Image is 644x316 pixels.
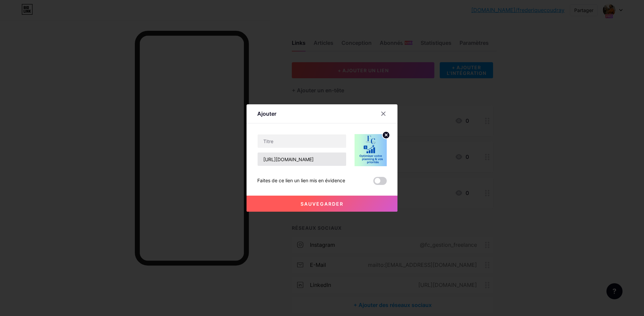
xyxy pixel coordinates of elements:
[355,134,387,166] img: lien_vignette
[258,134,346,148] input: Titre
[258,152,346,166] input: URL
[257,178,345,183] font: Faites de ce lien un lien mis en évidence
[257,110,276,117] font: Ajouter
[247,196,397,212] button: Sauvegarder
[301,201,343,207] font: Sauvegarder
